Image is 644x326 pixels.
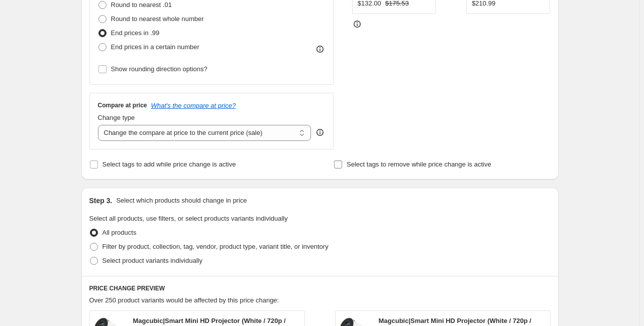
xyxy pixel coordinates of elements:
span: Select tags to add while price change is active [102,160,236,168]
span: Over 250 product variants would be affected by this price change: [89,296,279,304]
div: help [315,127,325,137]
span: Select product variants individually [102,257,202,264]
h6: PRICE CHANGE PREVIEW [89,284,551,292]
span: Filter by product, collection, tag, vendor, product type, variant title, or inventory [102,243,329,250]
span: Round to nearest .01 [111,1,172,9]
span: End prices in a certain number [111,43,199,51]
h2: Step 3. [89,196,113,206]
span: Round to nearest whole number [111,15,204,23]
span: End prices in .99 [111,29,160,37]
span: Select all products, use filters, or select products variants individually [89,215,288,222]
span: Select tags to remove while price change is active [347,160,491,168]
span: Show rounding direction options? [111,65,207,73]
span: All products [102,229,137,236]
h3: Compare at price [98,101,147,109]
p: Select which products should change in price [116,196,247,206]
span: Change type [98,114,135,121]
button: What's the compare at price? [151,102,236,109]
